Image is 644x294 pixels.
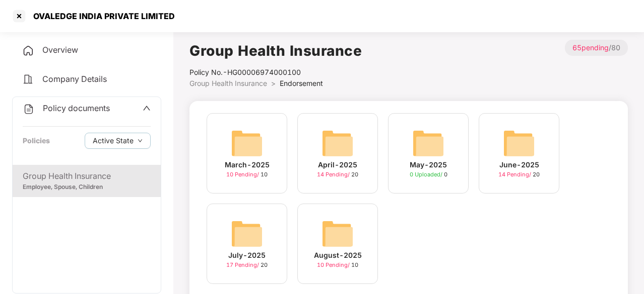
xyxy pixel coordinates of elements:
[410,170,447,179] div: 0
[85,133,151,149] button: Active Statedown
[318,159,357,170] div: April-2025
[228,250,266,261] div: July-2025
[498,171,533,178] span: 14 Pending /
[231,127,263,159] img: svg+xml;base64,PHN2ZyB4bWxucz0iaHR0cDovL3d3dy53My5vcmcvMjAwMC9zdmciIHdpZHRoPSI2NCIgaGVpZ2h0PSI2NC...
[22,45,34,57] img: svg+xml;base64,PHN2ZyB4bWxucz0iaHR0cDovL3d3dy53My5vcmcvMjAwMC9zdmciIHdpZHRoPSIyNCIgaGVpZ2h0PSIyNC...
[410,159,447,170] div: May-2025
[27,11,175,21] div: OVALEDGE INDIA PRIVATE LIMITED
[23,170,151,182] div: Group Health Insurance
[412,127,444,159] img: svg+xml;base64,PHN2ZyB4bWxucz0iaHR0cDovL3d3dy53My5vcmcvMjAwMC9zdmciIHdpZHRoPSI2NCIgaGVpZ2h0PSI2NC...
[189,79,267,87] span: Group Health Insurance
[43,103,110,113] span: Policy documents
[271,79,276,87] span: >
[572,43,609,52] span: 65 pending
[23,182,151,192] div: Employee, Spouse, Children
[410,171,444,178] span: 0 Uploaded /
[22,73,34,85] img: svg+xml;base64,PHN2ZyB4bWxucz0iaHR0cDovL3d3dy53My5vcmcvMjAwMC9zdmciIHdpZHRoPSIyNCIgaGVpZ2h0PSIyNC...
[317,171,351,178] span: 14 Pending /
[317,261,358,269] div: 10
[226,261,268,269] div: 20
[42,45,78,55] span: Overview
[143,104,151,112] span: up
[189,67,362,78] div: Policy No.- HG00006974000100
[226,261,261,268] span: 17 Pending /
[189,40,362,62] h1: Group Health Insurance
[314,250,362,261] div: August-2025
[226,171,261,178] span: 10 Pending /
[317,261,351,268] span: 10 Pending /
[23,135,50,146] div: Policies
[138,138,143,144] span: down
[321,127,354,159] img: svg+xml;base64,PHN2ZyB4bWxucz0iaHR0cDovL3d3dy53My5vcmcvMjAwMC9zdmciIHdpZHRoPSI2NCIgaGVpZ2h0PSI2NC...
[93,135,134,146] span: Active State
[565,40,628,56] p: / 80
[226,170,268,179] div: 10
[225,159,270,170] div: March-2025
[280,79,323,87] span: Endorsement
[317,170,358,179] div: 20
[23,103,35,115] img: svg+xml;base64,PHN2ZyB4bWxucz0iaHR0cDovL3d3dy53My5vcmcvMjAwMC9zdmciIHdpZHRoPSIyNCIgaGVpZ2h0PSIyNC...
[503,127,535,159] img: svg+xml;base64,PHN2ZyB4bWxucz0iaHR0cDovL3d3dy53My5vcmcvMjAwMC9zdmciIHdpZHRoPSI2NCIgaGVpZ2h0PSI2NC...
[42,74,107,84] span: Company Details
[499,159,539,170] div: June-2025
[231,218,263,250] img: svg+xml;base64,PHN2ZyB4bWxucz0iaHR0cDovL3d3dy53My5vcmcvMjAwMC9zdmciIHdpZHRoPSI2NCIgaGVpZ2h0PSI2NC...
[498,170,540,179] div: 20
[321,218,354,250] img: svg+xml;base64,PHN2ZyB4bWxucz0iaHR0cDovL3d3dy53My5vcmcvMjAwMC9zdmciIHdpZHRoPSI2NCIgaGVpZ2h0PSI2NC...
